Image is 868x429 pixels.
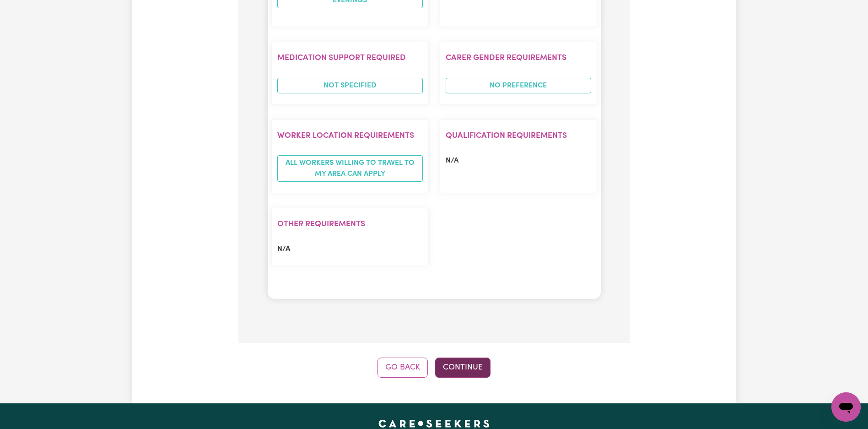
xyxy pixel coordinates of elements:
[446,53,591,63] h2: Carer gender requirements
[446,131,591,141] h2: Qualification requirements
[831,392,861,422] iframe: Button to launch messaging window
[435,358,491,378] button: Continue
[277,245,290,253] span: N/A
[277,53,423,63] h2: Medication Support Required
[446,78,591,93] span: No preference
[277,219,423,229] h2: Other requirements
[277,78,423,93] span: Not specified
[277,131,423,141] h2: Worker location requirements
[378,420,490,427] a: Careseekers home page
[377,358,428,378] button: Go Back
[277,155,423,182] span: All workers willing to travel to my area can apply
[446,157,458,164] span: N/A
